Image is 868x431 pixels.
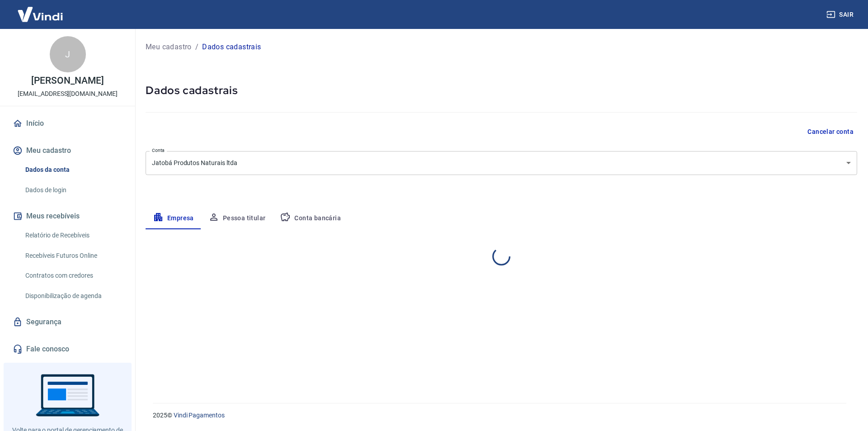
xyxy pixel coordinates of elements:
a: Relatório de Recebíveis [22,226,124,245]
button: Empresa [146,208,201,229]
a: Segurança [11,312,124,332]
img: Vindi [11,0,70,28]
p: [EMAIL_ADDRESS][DOMAIN_NAME] [18,89,118,99]
button: Meus recebíveis [11,206,124,226]
button: Meu cadastro [11,141,124,161]
a: Meu cadastro [146,42,192,52]
div: J [50,36,86,72]
div: Jatobá Produtos Naturais ltda [146,151,857,175]
a: Contratos com credores [22,266,124,285]
p: / [195,42,198,52]
label: Conta [152,147,165,154]
a: Disponibilização de agenda [22,287,124,305]
p: [PERSON_NAME] [31,76,104,85]
a: Fale conosco [11,339,124,359]
h5: Dados cadastrais [146,83,857,98]
a: Início [11,114,124,133]
button: Conta bancária [273,208,348,229]
a: Recebíveis Futuros Online [22,246,124,265]
a: Dados de login [22,181,124,199]
button: Cancelar conta [804,123,857,140]
button: Pessoa titular [201,208,273,229]
a: Vindi Pagamentos [174,412,225,419]
button: Sair [825,6,857,23]
p: 2025 © [153,411,846,420]
p: Dados cadastrais [202,42,261,52]
a: Dados da conta [22,161,124,179]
